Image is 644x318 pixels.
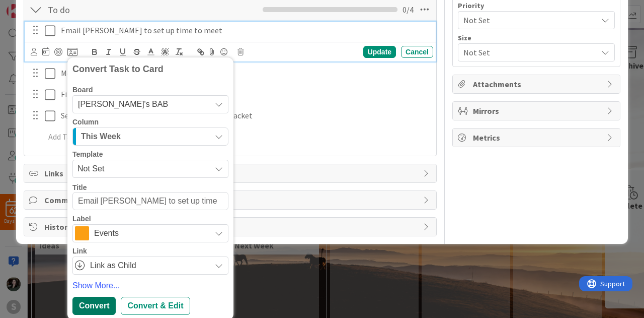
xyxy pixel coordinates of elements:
[72,86,93,93] span: Board
[94,226,206,240] span: Events
[72,151,103,158] span: Template
[61,68,429,79] p: Meet with [PERSON_NAME]
[77,162,203,175] span: Not Set
[473,132,602,144] span: Metrics
[81,130,121,143] span: This Week
[363,46,396,58] div: Update
[72,62,228,76] div: Convert Task to Card
[401,46,433,58] div: Cancel
[44,167,418,179] span: Links
[463,13,592,27] span: Not Set
[72,128,228,146] button: This Week
[463,45,592,59] span: Not Set
[72,118,99,125] span: Column
[21,2,46,14] span: Support
[72,247,87,255] span: Link
[78,100,168,108] span: [PERSON_NAME]'s BAB
[458,2,615,9] div: Priority
[473,105,602,117] span: Mirrors
[72,280,228,292] a: Show More...
[403,4,414,16] span: 0 / 4
[458,34,615,41] div: Size
[72,215,91,222] span: Label
[72,183,87,192] label: Title
[61,89,429,100] p: Finalize ideas with [PERSON_NAME]
[72,297,116,315] div: Convert
[90,259,206,273] span: Link as Child
[61,110,429,121] p: Send to [PERSON_NAME] for him to create a pdf packet
[44,1,212,19] input: Add Checklist...
[44,194,418,206] span: Comments
[473,78,602,90] span: Attachments
[44,221,418,233] span: History
[61,25,429,36] p: Email [PERSON_NAME] to set up time to meet
[72,192,228,210] textarea: Email [PERSON_NAME] to set up time to meet
[121,297,190,315] div: Convert & Edit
